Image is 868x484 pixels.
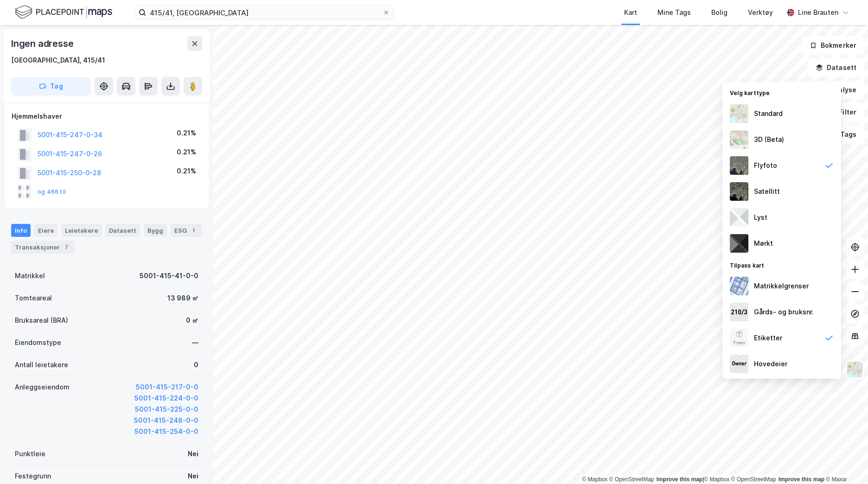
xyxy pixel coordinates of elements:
[188,448,198,459] div: Nei
[171,224,202,237] div: ESG
[657,7,691,18] div: Mine Tags
[730,130,748,149] img: Z
[730,234,748,253] img: nCdM7BzjoCAAAAAElFTkSuQmCC
[15,293,52,304] div: Tomteareal
[12,111,202,122] div: Hjemmelshaver
[34,224,57,237] div: Eiere
[704,476,729,483] a: Mapbox
[134,393,198,404] button: 5001-415-224-0-0
[802,36,864,55] button: Bokmerker
[136,382,198,393] button: 5001-415-217-0-0
[15,270,45,281] div: Matrikkel
[189,226,198,235] div: 1
[730,208,748,227] img: luj3wr1y2y3+OchiMxRmMxRlscgabnMEmZ7DJGWxyBpucwSZnsMkZbHIGm5zBJmewyRlscgabnMEmZ7DJGWxyBpucwSZnsMkZ...
[135,404,198,415] button: 5001-415-225-0-0
[779,476,824,483] a: Improve this map
[15,382,70,393] div: Anleggseiendom
[186,315,198,326] div: 0 ㎡
[754,332,782,344] div: Etiketter
[15,359,68,370] div: Antall leietakere
[15,448,45,459] div: Punktleie
[754,186,780,197] div: Satellitt
[754,280,809,292] div: Matrikkelgrenser
[822,439,868,484] div: Kontrollprogram for chat
[754,358,787,369] div: Hovedeier
[730,182,748,201] img: 9k=
[177,127,196,139] div: 0.21%
[582,475,847,484] div: |
[146,6,383,19] input: Søk på adresse, matrikkel, gårdeiere, leietakere eller personer
[754,238,773,249] div: Mørkt
[62,242,71,252] div: 7
[140,270,198,281] div: 5001-415-41-0-0
[15,4,112,20] img: logo.f888ab2527a4732fd821a326f86c7f29.svg
[754,212,767,223] div: Lyst
[105,224,140,237] div: Datasett
[11,36,75,51] div: Ingen adresse
[754,306,814,318] div: Gårds- og bruksnr.
[822,439,868,484] iframe: Chat Widget
[730,277,748,295] img: cadastreBorders.cfe08de4b5ddd52a10de.jpeg
[722,84,841,101] div: Velg karttype
[11,224,31,237] div: Info
[134,415,198,426] button: 5001-415-248-0-0
[730,355,748,373] img: majorOwner.b5e170eddb5c04bfeeff.jpeg
[754,108,783,119] div: Standard
[808,58,864,77] button: Datasett
[754,134,784,145] div: 3D (Beta)
[730,104,748,123] img: Z
[11,55,105,66] div: [GEOGRAPHIC_DATA], 415/41
[188,471,198,482] div: Nei
[730,156,748,175] img: Z
[798,7,838,18] div: Line Brauten
[11,241,75,254] div: Transaksjoner
[134,426,198,437] button: 5001-415-254-0-0
[582,476,607,483] a: Mapbox
[821,125,864,144] button: Tags
[711,7,728,18] div: Bolig
[167,293,198,304] div: 13 989 ㎡
[15,471,51,482] div: Festegrunn
[15,315,68,326] div: Bruksareal (BRA)
[820,103,864,121] button: Filter
[811,81,864,99] button: Analyse
[11,77,91,96] button: Tag
[748,7,773,18] div: Verktøy
[730,329,748,347] img: Z
[144,224,167,237] div: Bygg
[722,256,841,273] div: Tilpass kart
[177,166,196,177] div: 0.21%
[624,7,637,18] div: Kart
[61,224,102,237] div: Leietakere
[730,303,748,321] img: cadastreKeys.547ab17ec502f5a4ef2b.jpeg
[657,476,702,483] a: Improve this map
[177,146,196,158] div: 0.21%
[194,359,198,370] div: 0
[15,337,61,348] div: Eiendomstype
[754,160,777,171] div: Flyfoto
[192,337,198,348] div: —
[609,476,654,483] a: OpenStreetMap
[731,476,776,483] a: OpenStreetMap
[846,361,864,378] img: Z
